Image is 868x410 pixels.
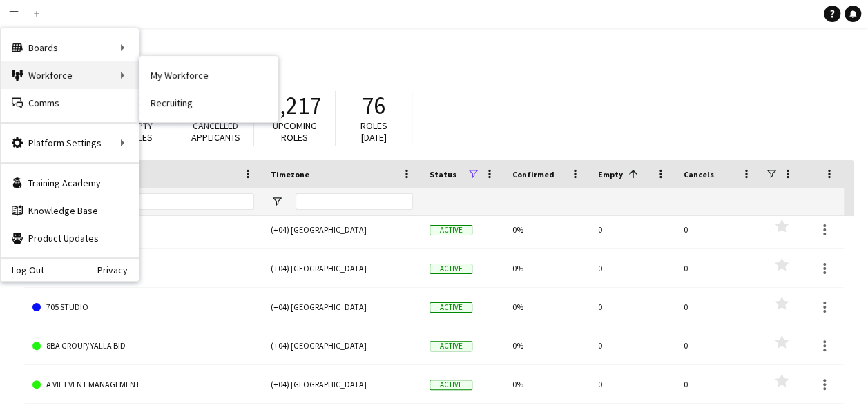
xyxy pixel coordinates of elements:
[32,326,254,365] a: 8BA GROUP/ YALLA BID
[1,89,139,117] a: Comms
[504,211,590,248] div: 0%
[590,211,675,248] div: 0
[268,90,321,121] span: 2,217
[271,169,309,179] span: Timezone
[675,249,761,287] div: 0
[1,197,139,224] a: Knowledge Base
[430,225,472,235] span: Active
[24,52,854,73] h1: Boards
[1,169,139,197] a: Training Academy
[139,61,278,89] a: My Workforce
[360,119,387,144] span: Roles [DATE]
[684,169,714,179] span: Cancels
[273,119,317,144] span: Upcoming roles
[32,211,254,249] a: 609 EXPERIENCE
[504,249,590,287] div: 0%
[430,380,472,390] span: Active
[675,288,761,326] div: 0
[504,326,590,364] div: 0%
[430,169,456,179] span: Status
[590,288,675,326] div: 0
[675,326,761,364] div: 0
[1,129,139,157] div: Platform Settings
[262,288,421,326] div: (+04) [GEOGRAPHIC_DATA]
[430,264,472,274] span: Active
[1,34,139,61] div: Boards
[262,249,421,287] div: (+04) [GEOGRAPHIC_DATA]
[362,90,385,121] span: 76
[504,365,590,403] div: 0%
[32,288,254,326] a: 705 STUDIO
[262,326,421,364] div: (+04) [GEOGRAPHIC_DATA]
[262,365,421,403] div: (+04) [GEOGRAPHIC_DATA]
[32,365,254,404] a: A VIE EVENT MANAGEMENT
[1,61,139,89] div: Workforce
[504,288,590,326] div: 0%
[97,264,139,275] a: Privacy
[1,224,139,252] a: Product Updates
[1,264,44,275] a: Log Out
[675,365,761,403] div: 0
[675,211,761,248] div: 0
[57,193,254,210] input: Board name Filter Input
[590,326,675,364] div: 0
[271,195,283,208] button: Open Filter Menu
[139,89,278,117] a: Recruiting
[32,249,254,288] a: 62BPM
[590,365,675,403] div: 0
[191,119,240,144] span: Cancelled applicants
[430,341,472,351] span: Active
[598,169,623,179] span: Empty
[296,193,413,210] input: Timezone Filter Input
[590,249,675,287] div: 0
[430,302,472,313] span: Active
[262,211,421,248] div: (+04) [GEOGRAPHIC_DATA]
[512,169,554,179] span: Confirmed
